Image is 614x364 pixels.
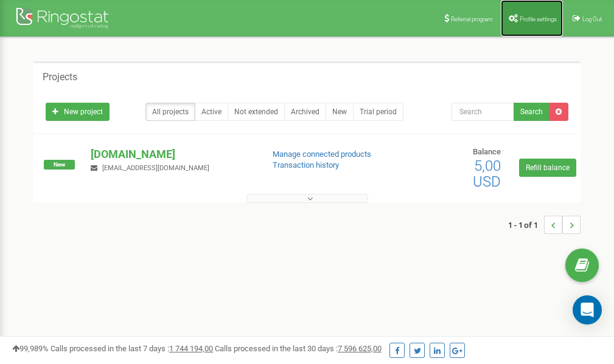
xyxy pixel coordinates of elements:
[102,164,209,172] span: [EMAIL_ADDRESS][DOMAIN_NAME]
[51,344,213,353] span: Calls processed in the last 7 days :
[508,216,544,234] span: 1 - 1 of 1
[215,344,382,353] span: Calls processed in the last 30 days :
[508,204,581,246] nav: ...
[520,16,557,22] span: Profile settings
[582,16,602,22] span: Log Out
[451,16,493,22] span: Referral program
[12,344,49,353] span: 99,989%
[514,103,549,121] button: Search
[353,103,403,121] a: Trial period
[169,344,213,353] u: 1 744 194,00
[43,72,77,83] h5: Projects
[452,103,514,121] input: Search
[284,103,326,121] a: Archived
[519,159,576,177] a: Refill balance
[473,157,501,190] span: 5,00 USD
[326,103,354,121] a: New
[195,103,228,121] a: Active
[91,146,253,162] p: [DOMAIN_NAME]
[46,103,110,121] a: New project
[473,147,501,156] span: Balance
[145,103,195,121] a: All projects
[573,295,602,325] div: Open Intercom Messenger
[44,160,75,170] span: New
[273,149,371,159] a: Manage connected products
[338,344,382,353] u: 7 596 625,00
[273,160,339,170] a: Transaction history
[228,103,285,121] a: Not extended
